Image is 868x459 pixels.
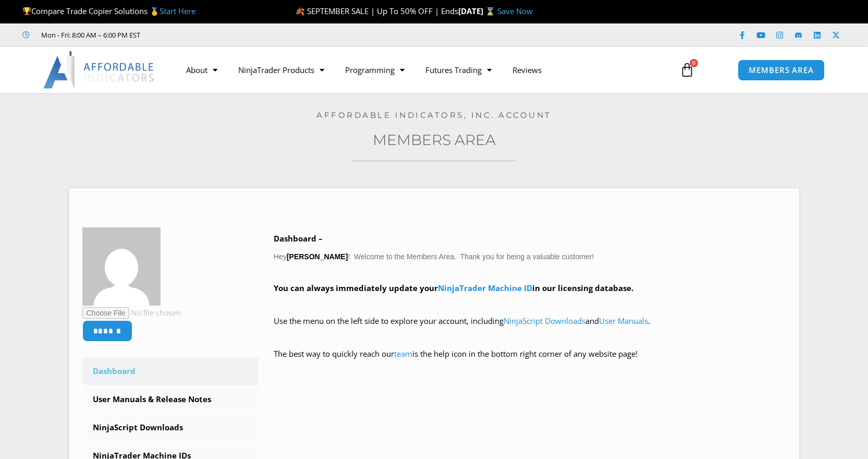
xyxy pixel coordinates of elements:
span: Compare Trade Copier Solutions 🥇 [22,6,195,16]
p: Use the menu on the left side to explore your account, including and . [274,314,786,343]
a: Start Here [160,6,195,16]
img: 🏆 [23,7,31,15]
strong: You can always immediately update your in our licensing database. [274,283,633,293]
a: NinjaTrader Machine ID [438,283,532,293]
a: NinjaScript Downloads [82,414,259,441]
a: Dashboard [82,358,259,385]
a: About [176,58,228,82]
a: Affordable Indicators, Inc. Account [316,110,552,120]
a: User Manuals & Release Notes [82,386,259,413]
a: MEMBERS AREA [738,59,825,81]
a: NinjaScript Downloads [504,316,585,326]
img: LogoAI | Affordable Indicators – NinjaTrader [43,51,155,89]
a: Programming [335,58,415,82]
nav: Menu [176,58,668,82]
a: User Manuals [599,316,648,326]
a: team [394,348,412,359]
a: 0 [664,55,710,85]
a: Members Area [373,131,496,149]
img: ef52cff0119253d6dc997adca17086e41de047cc0b96d91acba123e1238479ed [82,227,161,306]
strong: [PERSON_NAME] [287,252,348,261]
b: Dashboard – [274,233,323,244]
strong: [DATE] ⌛ [458,6,497,16]
a: Reviews [502,58,552,82]
a: Futures Trading [415,58,502,82]
span: 0 [690,59,698,67]
a: NinjaTrader Products [228,58,335,82]
span: MEMBERS AREA [749,66,814,74]
div: Hey ! Welcome to the Members Area. Thank you for being a valuable customer! [274,232,786,376]
a: Save Now [497,6,533,16]
iframe: Customer reviews powered by Trustpilot [155,30,311,40]
span: 🍂 SEPTEMBER SALE | Up To 50% OFF | Ends [295,6,458,16]
span: Mon - Fri: 8:00 AM – 6:00 PM EST [39,29,140,41]
p: The best way to quickly reach our is the help icon in the bottom right corner of any website page! [274,347,786,376]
